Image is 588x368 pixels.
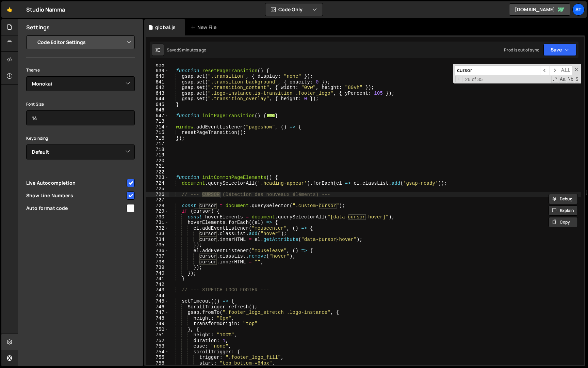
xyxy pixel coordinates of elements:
div: 726 [146,192,169,198]
div: 739 [146,265,169,271]
div: 742 [146,282,169,288]
div: 756 [146,361,169,366]
div: 743 [146,287,169,293]
div: 717 [146,141,169,147]
div: 719 [146,152,169,158]
div: 747 [146,310,169,316]
span: Search In Selection [575,76,579,83]
div: 727 [146,197,169,203]
span: Whole Word Search [567,76,574,83]
div: 736 [146,248,169,254]
span: ​ [550,65,559,75]
div: 735 [146,242,169,248]
label: Font Size [26,101,44,108]
a: [DOMAIN_NAME] [509,3,570,16]
span: Show Line Numbers [26,192,126,199]
div: 734 [146,237,169,243]
div: 755 [146,355,169,361]
div: 728 [146,203,169,209]
span: Toggle Replace mode [455,76,462,82]
h2: Settings [26,24,50,31]
div: 754 [146,349,169,355]
div: 748 [146,316,169,321]
span: Auto format code [26,205,126,212]
div: 642 [146,85,169,91]
span: ​ [540,65,550,75]
div: 733 [146,231,169,237]
span: ... [266,113,275,117]
span: CaseSensitive Search [559,76,566,83]
div: 714 [146,124,169,130]
label: Theme [26,67,40,74]
button: Code Only [265,3,323,16]
div: 729 [146,209,169,214]
button: Explain [549,205,578,216]
div: 639 [146,68,169,74]
div: global.js [155,24,176,31]
div: 730 [146,214,169,220]
div: 720 [146,158,169,164]
div: Saved [167,47,206,53]
span: RegExp Search [551,76,558,83]
div: 718 [146,147,169,153]
div: Studio Namma [26,5,65,14]
div: 721 [146,164,169,169]
div: 640 [146,74,169,79]
div: 644 [146,96,169,102]
div: 647 [146,113,169,119]
div: Prod is out of sync [504,47,539,53]
span: 26 of 35 [462,77,486,82]
input: Search for [455,65,540,75]
div: 753 [146,343,169,349]
div: 738 [146,259,169,265]
div: New File [191,24,219,31]
div: 752 [146,338,169,344]
div: 725 [146,186,169,192]
span: Alt-Enter [559,65,572,75]
div: 745 [146,298,169,304]
div: 722 [146,169,169,175]
div: 641 [146,79,169,85]
div: 716 [146,136,169,141]
div: 9 minutes ago [179,47,206,53]
div: 737 [146,254,169,259]
div: 740 [146,271,169,276]
div: 741 [146,276,169,282]
div: 645 [146,102,169,108]
button: Copy [549,217,578,227]
div: 715 [146,130,169,136]
div: 713 [146,119,169,124]
div: 744 [146,293,169,299]
a: St [572,3,585,16]
div: 643 [146,91,169,96]
div: 749 [146,321,169,327]
label: Keybinding [26,135,48,142]
a: 🤙 [1,1,18,18]
div: 750 [146,327,169,333]
div: 746 [146,304,169,310]
div: 751 [146,332,169,338]
div: 723 [146,175,169,181]
div: 724 [146,181,169,186]
div: 732 [146,226,169,231]
span: Live Autocompletion [26,180,126,186]
button: Debug [549,194,578,204]
div: 731 [146,220,169,226]
div: 646 [146,107,169,113]
div: 638 [146,62,169,68]
button: Save [543,44,576,56]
